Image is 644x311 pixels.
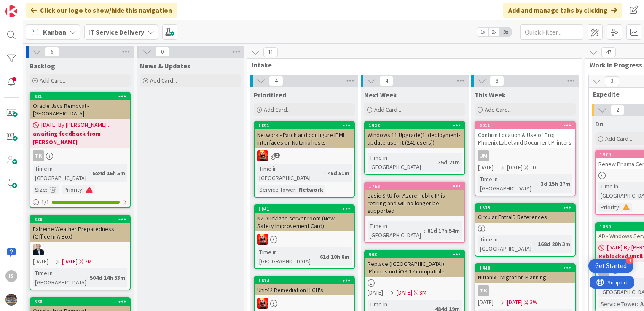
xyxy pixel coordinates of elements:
div: 903Replace ([GEOGRAPHIC_DATA]) iPhones not iOS 17 compatible [365,251,464,277]
div: 2011 [475,122,575,129]
span: : [537,179,539,188]
div: 1928 [369,123,464,129]
div: JM [478,150,489,161]
span: Add Card... [40,77,67,84]
a: 1841NZ Auckland server room (New Safety Improvement Card)VNTime in [GEOGRAPHIC_DATA]:61d 10h 6m [254,204,355,269]
img: avatar [5,294,17,306]
div: Time in [GEOGRAPHIC_DATA] [478,235,534,253]
div: Network [297,185,325,194]
div: 836Extreme Weather Preparedness (Office In A Box) [30,216,130,242]
a: 1535Circular EntraID ReferencesTime in [GEOGRAPHIC_DATA]:168d 20h 3m [475,203,576,257]
div: 631Oracle Java Removal - [GEOGRAPHIC_DATA] [30,93,130,119]
div: 2M [85,257,92,266]
span: [DATE] [368,288,383,297]
div: 1674Unit42 Remediation HIGH's [255,277,354,295]
div: 1928 [365,122,464,129]
a: 631Oracle Java Removal - [GEOGRAPHIC_DATA][DATE] By [PERSON_NAME]...awaiting feedback from [PERSO... [30,92,131,208]
span: : [82,185,83,194]
span: Do [595,120,604,128]
div: HO [30,244,130,255]
div: Time in [GEOGRAPHIC_DATA] [257,164,324,182]
span: 3 [490,76,504,86]
span: Add Card... [485,106,512,113]
div: TK [475,285,575,296]
span: : [324,169,325,178]
div: 3d 15h 27m [539,179,572,188]
span: 3x [500,28,511,36]
div: Time in [GEOGRAPHIC_DATA] [478,174,537,193]
div: Click our logo to show/hide this navigation [26,3,177,18]
div: 1763Basic SKU for Azure Public IP is retiring and will no longer be supported [365,182,464,216]
div: 2011 [479,123,575,129]
span: 11 [263,47,278,57]
span: 4 [379,76,394,86]
span: 2 [274,153,280,158]
span: Intake [252,61,572,69]
span: Prioritized [254,91,286,99]
img: Visit kanbanzone.com [5,5,17,17]
span: News & Updates [140,62,191,70]
span: : [46,185,47,194]
span: Add Card... [150,77,177,84]
div: 1763 [365,182,464,190]
div: Unit42 Remediation HIGH's [255,284,354,295]
div: Time in [GEOGRAPHIC_DATA] [368,221,424,240]
span: [DATE] [478,163,494,172]
div: 630 [30,298,130,306]
span: 47 [601,47,616,57]
div: VN [255,298,354,309]
div: TK [33,150,44,161]
span: 2 [610,105,625,115]
div: Confirm Location & Use of Proj. Phoenix Label and Document Printers [475,129,575,148]
div: 1D [530,163,536,172]
div: 1440 [475,264,575,272]
input: Quick Filter... [520,24,583,40]
span: 3 [605,76,619,86]
div: Service Tower [598,299,637,308]
div: 2011Confirm Location & Use of Proj. Phoenix Label and Document Printers [475,122,575,148]
span: [DATE] [62,257,78,266]
span: Support [18,1,38,11]
div: 836 [34,217,130,223]
span: [DATE] [397,288,412,297]
div: Service Tower [257,185,295,194]
div: 1891 [258,123,354,129]
div: 3M [419,288,427,297]
div: 1440Nutanix - Migration Planning [475,264,575,283]
span: : [435,158,436,167]
b: awaiting feedback from [PERSON_NAME] [33,129,127,146]
div: Oracle Java Removal - [GEOGRAPHIC_DATA] [30,100,130,119]
div: Priority [598,203,619,212]
span: 2x [488,28,500,36]
div: 836 [30,216,130,223]
div: 1/1 [30,197,130,207]
span: [DATE] [507,298,523,307]
div: 4 [626,257,633,264]
div: Open Get Started checklist, remaining modules: 4 [588,259,633,273]
span: : [317,252,318,261]
div: Extreme Weather Preparedness (Office In A Box) [30,223,130,242]
div: 168d 20h 3m [536,239,572,249]
div: 504d 14h 53m [88,273,127,282]
div: 1440 [479,265,575,271]
div: 1928Windows 11 Upgrade(1. deployment-update-user-it (241 users)) [365,122,464,148]
span: [DATE] [507,163,523,172]
div: 1841 [255,205,354,213]
img: HO [33,244,44,255]
span: Next Week [364,91,397,99]
div: 1674 [255,277,354,284]
div: Priority [62,185,82,194]
div: Time in [GEOGRAPHIC_DATA] [257,247,317,266]
span: : [424,226,425,235]
span: : [637,299,638,308]
span: 0 [155,47,169,57]
div: VN [255,150,354,161]
div: 1535 [479,205,575,211]
div: Windows 11 Upgrade(1. deployment-update-user-it (241 users)) [365,129,464,148]
div: Network - Patch and configure IPMI interfaces on Nutanix hosts [255,129,354,148]
a: 1891Network - Patch and configure IPMI interfaces on Nutanix hostsVNTime in [GEOGRAPHIC_DATA]:49d... [254,121,355,198]
div: 1763 [369,183,464,189]
div: Time in [GEOGRAPHIC_DATA] [33,164,89,182]
img: VN [257,234,268,245]
div: JM [475,150,575,161]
